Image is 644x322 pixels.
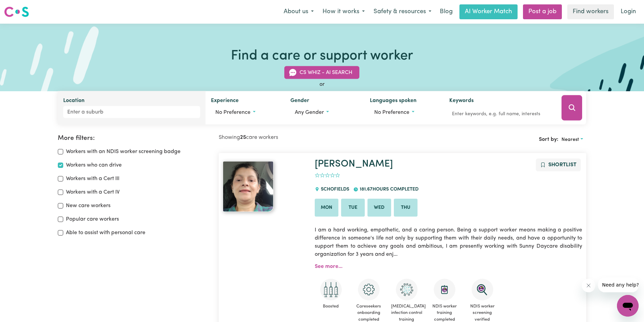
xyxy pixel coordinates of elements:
img: CS Academy: Introduction to NDIS Worker Training course completed [434,279,455,300]
a: [PERSON_NAME] [315,159,393,169]
button: CS Whiz - AI Search [284,66,359,79]
iframe: Button to launch messaging window [617,295,639,317]
span: Need any help? [4,5,41,10]
span: Any gender [295,110,324,115]
li: Available on Tue [341,199,365,217]
label: Experience [211,97,239,106]
button: Safety & resources [369,5,436,19]
p: I am a hard working, empathetic, and a caring person. Being a support worker means making a posit... [315,222,582,263]
label: New care workers [66,202,111,210]
a: AI Worker Match [459,4,518,19]
button: Search [562,95,582,121]
b: 25 [240,135,246,140]
label: Able to assist with personal care [66,229,145,237]
label: Popular care workers [66,215,119,223]
div: add rating by typing an integer from 0 to 5 or pressing arrow keys [315,172,340,179]
iframe: Message from company [598,277,639,292]
button: Worker experience options [211,106,280,119]
span: Nearest [562,137,579,142]
a: Michelle [223,161,307,212]
button: Worker gender preference [290,106,359,119]
input: Enter keywords, e.g. full name, interests [449,109,552,119]
div: 181.67 hours completed [353,180,422,199]
button: About us [279,5,318,19]
label: Workers with a Cert IV [66,188,120,196]
a: Post a job [523,4,562,19]
label: Workers with a Cert III [66,175,119,183]
h1: Find a care or support worker [231,48,413,64]
button: Add to shortlist [536,158,581,171]
input: Enter a suburb [63,106,200,118]
button: Sort search results [558,134,586,145]
span: Shortlist [548,162,576,168]
label: Languages spoken [370,97,416,106]
img: Care and support worker has received booster dose of COVID-19 vaccination [320,279,342,300]
button: How it works [318,5,369,19]
a: Find workers [567,4,614,19]
span: Sort by: [539,137,558,142]
span: Boosted [315,300,347,312]
label: Keywords [449,97,474,106]
img: Careseekers logo [4,6,29,18]
img: CS Academy: COVID-19 Infection Control Training course completed [396,279,418,300]
h2: Showing care workers [219,134,403,141]
span: No preference [374,110,409,115]
li: Available on Wed [367,199,391,217]
label: Location [63,97,85,106]
img: CS Academy: Careseekers Onboarding course completed [358,279,380,300]
button: Worker language preferences [370,106,438,119]
span: No preference [215,110,251,115]
a: See more... [315,264,342,269]
div: or [58,80,587,89]
a: Blog [436,4,457,19]
iframe: Close message [582,279,595,292]
a: Careseekers logo [4,4,29,20]
div: SCHOFIELDS [315,180,353,199]
img: NDIS Worker Screening Verified [472,279,493,300]
li: Available on Thu [394,199,418,217]
a: Login [617,4,640,19]
li: Available on Mon [315,199,338,217]
img: View Michelle's profile [223,161,273,212]
label: Gender [290,97,309,106]
label: Workers who can drive [66,161,122,169]
label: Workers with an NDIS worker screening badge [66,148,181,156]
h2: More filters: [58,134,211,142]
